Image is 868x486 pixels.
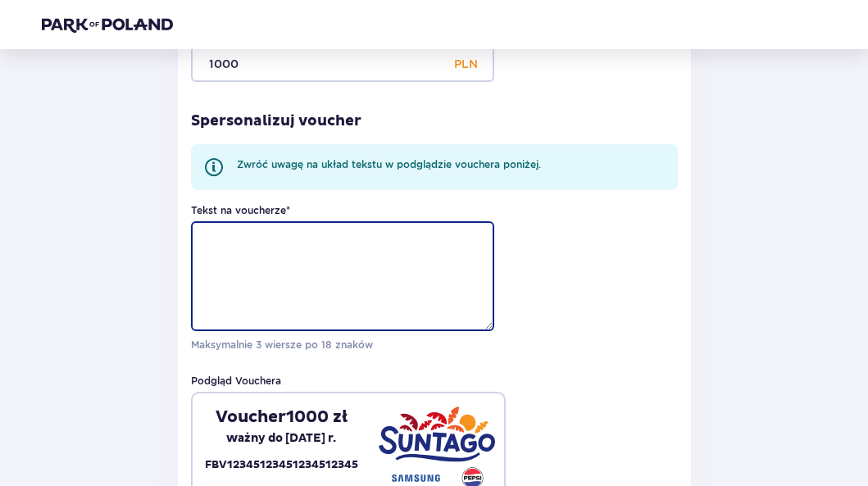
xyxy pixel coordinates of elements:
p: Podgląd Vouchera [191,374,281,388]
p: ważny do [DATE] r. [226,428,336,449]
p: Voucher 1000 zł [216,407,348,428]
label: Tekst na voucherze * [191,203,290,218]
img: Park of Poland logo [42,16,173,33]
p: Zwróć uwagę na układ tekstu w podglądzie vouchera poniżej. [237,157,541,172]
p: FBV12345123451234512345 [205,456,358,475]
p: PLN [454,46,478,82]
p: Maksymalnie 3 wiersze po 18 znaków [191,338,494,352]
p: Spersonalizuj voucher [191,111,361,131]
